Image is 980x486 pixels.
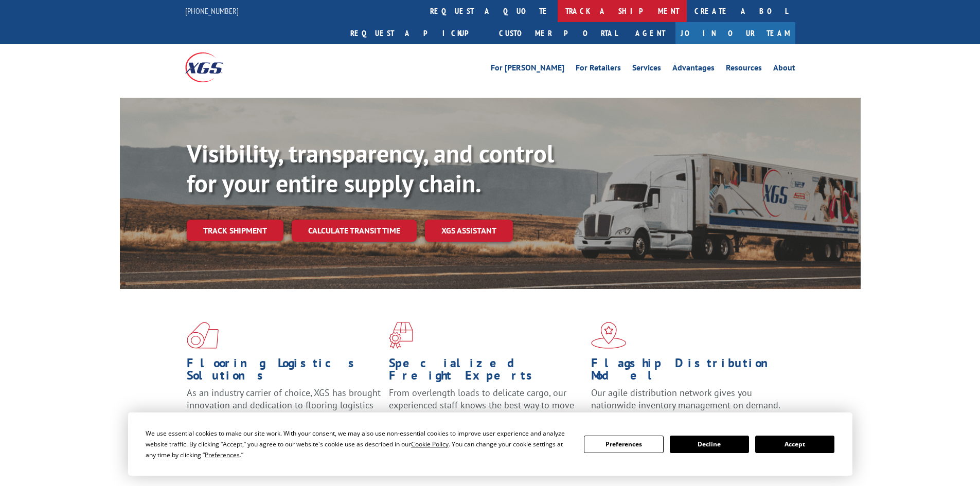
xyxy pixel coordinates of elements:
button: Accept [755,436,834,453]
a: Resources [726,64,762,75]
a: Advantages [672,64,715,75]
a: [PHONE_NUMBER] [185,6,239,16]
div: Cookie Consent Prompt [128,412,852,476]
a: For Retailers [576,64,621,75]
a: Track shipment [187,220,283,241]
a: About [773,64,795,75]
img: xgs-icon-total-supply-chain-intelligence-red [187,322,219,349]
a: Calculate transit time [292,220,417,242]
div: We use essential cookies to make our site work. With your consent, we may also use non-essential ... [146,428,572,460]
a: XGS ASSISTANT [425,220,513,242]
h1: Flooring Logistics Solutions [187,357,381,387]
a: Agent [625,22,675,44]
h1: Flagship Distribution Model [591,357,786,387]
span: Cookie Policy [411,440,449,448]
span: As an industry carrier of choice, XGS has brought innovation and dedication to flooring logistics... [187,387,381,423]
a: Customer Portal [491,22,625,44]
p: From overlength loads to delicate cargo, our experienced staff knows the best way to move your fr... [389,387,583,433]
button: Preferences [584,436,663,453]
a: Services [632,64,661,75]
img: xgs-icon-focused-on-flooring-red [389,322,413,349]
button: Decline [670,436,749,453]
img: xgs-icon-flagship-distribution-model-red [591,322,627,349]
span: Preferences [205,451,240,459]
span: Our agile distribution network gives you nationwide inventory management on demand. [591,387,780,411]
a: Join Our Team [675,22,795,44]
b: Visibility, transparency, and control for your entire supply chain. [187,137,554,199]
a: Request a pickup [343,22,491,44]
a: For [PERSON_NAME] [491,64,564,75]
h1: Specialized Freight Experts [389,357,583,387]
